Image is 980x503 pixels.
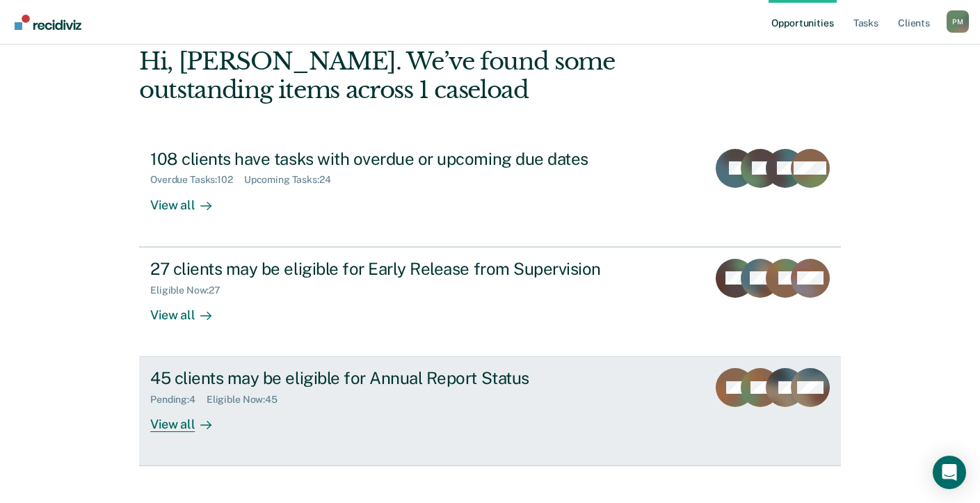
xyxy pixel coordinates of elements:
div: Upcoming Tasks : 24 [244,174,342,186]
button: Profile dropdown button [947,10,969,33]
img: Recidiviz [15,15,81,30]
div: Overdue Tasks : 102 [150,174,244,186]
div: 45 clients may be eligible for Annual Report Status [150,368,638,388]
div: View all [150,186,228,213]
div: P M [947,10,969,33]
a: 108 clients have tasks with overdue or upcoming due datesOverdue Tasks:102Upcoming Tasks:24View all [139,138,841,247]
div: Open Intercom Messenger [933,456,966,489]
a: 45 clients may be eligible for Annual Report StatusPending:4Eligible Now:45View all [139,357,841,466]
div: 108 clients have tasks with overdue or upcoming due dates [150,149,638,169]
div: Eligible Now : 45 [207,394,289,406]
div: Eligible Now : 27 [150,285,232,296]
div: 27 clients may be eligible for Early Release from Supervision [150,259,638,279]
div: Hi, [PERSON_NAME]. We’ve found some outstanding items across 1 caseload [139,47,700,104]
div: View all [150,296,228,323]
a: 27 clients may be eligible for Early Release from SupervisionEligible Now:27View all [139,247,841,357]
div: View all [150,406,228,433]
div: Pending : 4 [150,394,207,406]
